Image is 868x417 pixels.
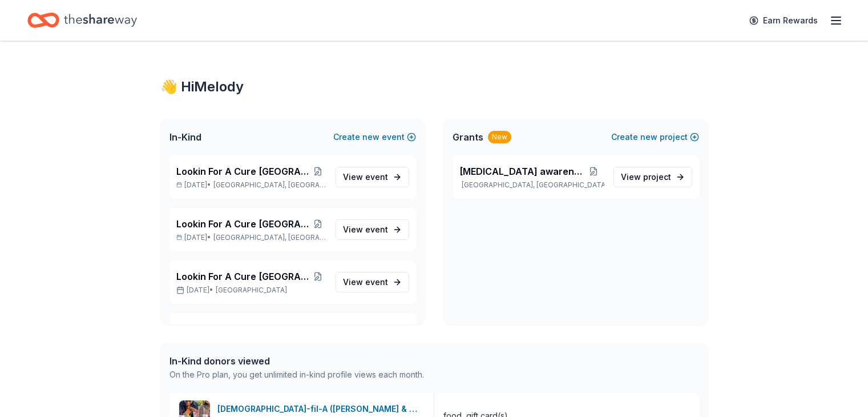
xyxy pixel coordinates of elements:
[176,233,326,242] p: [DATE] •
[176,165,309,178] span: Lookin For A Cure [GEOGRAPHIC_DATA]
[160,78,708,96] div: 👋 Hi Melody
[611,130,699,144] button: Createnewproject
[343,223,388,236] span: View
[333,130,416,144] button: Createnewevent
[365,172,388,182] span: event
[336,272,409,292] a: View event
[343,170,388,184] span: View
[336,219,409,240] a: View event
[365,277,388,287] span: event
[216,286,287,295] span: [GEOGRAPHIC_DATA]
[459,165,583,178] span: [MEDICAL_DATA] awareness
[176,217,309,231] span: Lookin For A Cure [GEOGRAPHIC_DATA]
[362,130,380,144] span: new
[343,275,388,289] span: View
[643,172,671,182] span: project
[213,181,326,190] span: [GEOGRAPHIC_DATA], [GEOGRAPHIC_DATA]
[217,402,425,416] div: [DEMOGRAPHIC_DATA]-fil-A ([PERSON_NAME] & Beltline)
[176,286,326,295] p: [DATE] •
[176,322,309,336] span: Lookin For A Cure [GEOGRAPHIC_DATA]
[176,270,309,283] span: Lookin For A Cure [GEOGRAPHIC_DATA]
[169,368,424,382] div: On the Pro plan, you get unlimited in-kind profile views each month.
[213,233,326,242] span: [GEOGRAPHIC_DATA], [GEOGRAPHIC_DATA]
[613,167,692,187] a: View project
[169,130,201,144] span: In-Kind
[176,181,326,190] p: [DATE] •
[365,224,388,234] span: event
[336,167,409,187] a: View event
[459,181,604,190] p: [GEOGRAPHIC_DATA], [GEOGRAPHIC_DATA]
[169,354,424,368] div: In-Kind donors viewed
[27,7,137,34] a: Home
[488,131,511,143] div: New
[621,170,671,184] span: View
[742,10,825,31] a: Earn Rewards
[640,130,657,144] span: new
[453,130,483,144] span: Grants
